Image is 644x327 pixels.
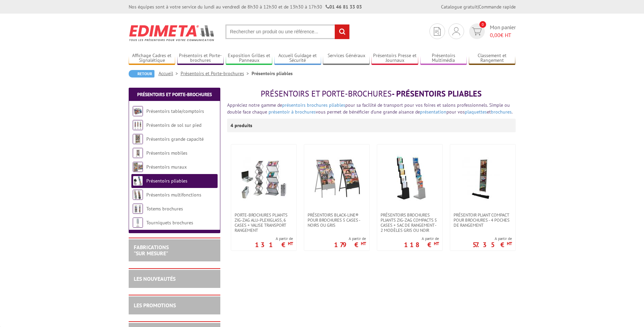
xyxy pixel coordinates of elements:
[274,53,321,64] a: Accueil Guidage et Sécurité
[235,212,293,233] span: Porte-Brochures pliants ZIG-ZAG Alu-Plexiglass, 6 cases + valise transport rangement
[133,190,143,200] img: Présentoirs multifonctions
[255,236,293,241] span: A partir de
[334,243,366,247] p: 179 €
[467,23,516,39] a: devis rapide 0 Mon panier 0,00€ HT
[226,53,273,64] a: Exposition Grilles et Panneaux
[490,32,500,38] span: 0,00
[129,20,215,46] img: Edimeta
[377,212,442,233] a: Présentoirs brochures pliants Zig-Zag compacts 5 cases + sac de rangement - 2 Modèles Gris ou Noir
[129,53,176,64] a: Affichage Cadres et Signalétique
[465,109,487,115] a: plaquettes
[134,244,169,257] a: FABRICATIONS"Sur Mesure"
[404,236,439,241] span: A partir de
[133,134,143,144] img: Présentoirs grande capacité
[133,204,143,214] img: Totems brochures
[507,241,512,246] sup: HT
[181,70,252,76] a: Présentoirs et Porte-brochures
[240,155,288,202] img: Porte-Brochures pliants ZIG-ZAG Alu-Plexiglass, 6 cases + valise transport rangement
[472,28,482,35] img: devis rapide
[133,148,143,158] img: Présentoirs mobiles
[420,53,467,64] a: Présentoirs Multimédia
[134,302,176,309] a: LES PROMOTIONS
[434,241,439,246] sup: HT
[282,102,345,108] a: présentoirs brochures pliables
[231,119,256,132] p: 4 produits
[381,212,439,233] span: Présentoirs brochures pliants Zig-Zag compacts 5 cases + sac de rangement - 2 Modèles Gris ou Noir
[227,102,513,115] font: Appréciez notre gamme de pour sa facilité de transport pour vos foires et salons professionnels. ...
[252,70,293,77] li: Présentoirs pliables
[326,4,362,10] strong: 01 46 81 33 03
[146,206,183,212] a: Totems brochures
[134,275,176,282] a: LES NOUVEAUTÉS
[227,89,516,98] h1: - Présentoirs pliables
[231,212,296,233] a: Porte-Brochures pliants ZIG-ZAG Alu-Plexiglass, 6 cases + valise transport rangement
[459,155,507,202] img: Présentoir pliant compact pour brochures - 4 poches de rangement
[454,212,512,228] span: Présentoir pliant compact pour brochures - 4 poches de rangement
[386,155,434,202] img: Présentoirs brochures pliants Zig-Zag compacts 5 cases + sac de rangement - 2 Modèles Gris ou Noir
[453,27,460,35] img: devis rapide
[473,243,512,247] p: 57.35 €
[361,241,366,246] sup: HT
[450,212,515,228] a: Présentoir pliant compact pour brochures - 4 poches de rangement
[371,53,418,64] a: Présentoirs Presse et Journaux
[133,176,143,186] img: Présentoirs pliables
[308,212,366,228] span: Présentoirs Black-Line® pour brochures 5 Cases - Noirs ou Gris
[490,23,516,39] span: Mon panier
[146,220,193,226] a: Tourniquets brochures
[261,88,392,99] span: Présentoirs et Porte-brochures
[269,109,316,115] a: présentoir à brochures
[146,108,204,114] a: Présentoirs table/comptoirs
[441,4,478,10] a: Catalogue gratuit
[255,243,293,247] p: 131 €
[225,24,350,39] input: Rechercher un produit ou une référence...
[133,106,143,116] img: Présentoirs table/comptoirs
[146,164,187,170] a: Présentoirs muraux
[146,192,201,198] a: Présentoirs multifonctions
[335,24,349,39] input: rechercher
[146,122,201,128] a: Présentoirs de sol sur pied
[133,120,143,130] img: Présentoirs de sol sur pied
[177,53,224,64] a: Présentoirs et Porte-brochures
[404,243,439,247] p: 118 €
[473,236,512,241] span: A partir de
[137,91,212,98] a: Présentoirs et Porte-brochures
[146,136,204,142] a: Présentoirs grande capacité
[334,236,366,241] span: A partir de
[288,241,293,246] sup: HT
[490,31,516,39] span: € HT
[129,3,362,10] div: Nos équipes sont à votre service du lundi au vendredi de 8h30 à 12h30 et de 13h30 à 17h30
[133,218,143,228] img: Tourniquets brochures
[313,155,361,202] img: Présentoirs Black-Line® pour brochures 5 Cases - Noirs ou Gris
[129,70,154,78] a: Retour
[146,150,187,156] a: Présentoirs mobiles
[434,27,441,36] img: devis rapide
[146,178,187,184] a: Présentoirs pliables
[323,53,370,64] a: Services Généraux
[159,70,181,76] a: Accueil
[420,109,446,115] a: présentation
[479,21,486,28] span: 0
[491,109,512,115] a: brochures
[304,212,369,228] a: Présentoirs Black-Line® pour brochures 5 Cases - Noirs ou Gris
[441,3,516,10] div: |
[469,53,516,64] a: Classement et Rangement
[133,162,143,172] img: Présentoirs muraux
[479,4,516,10] a: Commande rapide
